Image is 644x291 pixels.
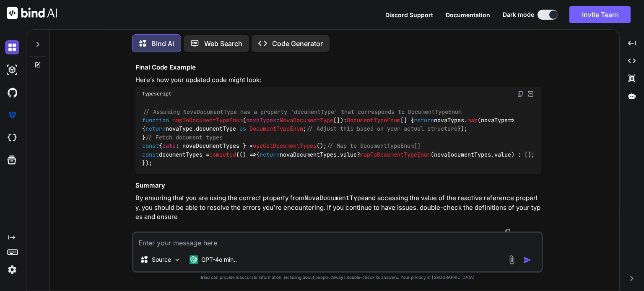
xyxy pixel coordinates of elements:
[151,39,174,49] p: Bind AI
[272,39,323,49] p: Code Generator
[196,125,236,133] span: documentType
[523,256,532,264] img: icon
[239,125,246,133] span: as
[280,116,333,124] span: NovaDocumentType
[135,181,541,191] h3: Summary
[385,10,433,19] button: Discord Support
[5,63,19,77] img: darkAi-studio
[204,39,242,49] p: Web Search
[494,151,511,158] span: value
[304,194,365,202] code: NovaDocumentType
[142,151,159,158] span: const
[135,63,541,72] h3: Final Code Example
[481,116,508,124] span: novaType
[306,125,457,133] span: // Adjust this based on your actual structure
[446,10,490,19] button: Documentation
[152,255,171,264] p: Source
[5,131,19,145] img: cloudideIcon
[327,142,421,150] span: // Map to DocumentTypeEnum[]
[249,125,303,133] span: DocumentTypeEnum
[135,193,541,222] p: By ensuring that you are using the correct property from and accessing the value of the reactive ...
[145,125,166,133] span: return
[527,90,535,98] img: Open in Browser
[7,7,57,19] img: Bind AI
[142,90,171,97] span: Typescript
[209,151,236,158] span: computed
[190,255,198,264] img: GPT-4o mini
[132,274,543,281] p: Bind can provide inaccurate information, including about people. Always double-check its answers....
[260,151,280,158] span: return
[414,116,434,124] span: return
[516,229,523,235] img: like
[517,90,524,97] img: copy
[174,256,181,263] img: Pick Models
[246,116,276,124] span: novaTypes
[142,108,535,167] code: ( ): [] { novaTypes. ( { novaType. ; }); } { : novaDocumentTypes } = (); documentTypes = ( { nova...
[143,108,462,116] span: // Assuming NovaDocumentType has a property 'documentType' that corresponds to DocumentTypeEnum
[504,229,511,235] img: copy
[162,142,176,150] span: data
[5,263,19,277] img: settings
[142,116,169,124] span: function
[467,116,478,124] span: map
[253,142,317,150] span: useGetDocumentTypes
[142,142,159,150] span: const
[5,40,19,54] img: darkChat
[201,255,237,264] p: GPT-4o min..
[246,116,340,124] span: : []
[340,151,357,158] span: value
[145,134,223,141] span: // Fetch document types
[528,229,535,235] img: dislike
[385,11,433,18] span: Discord Support
[481,116,514,124] span: =>
[569,6,631,23] button: Invite Team
[172,116,243,124] span: mapToDocumentTypeEnum
[507,255,517,265] img: attachment
[503,10,534,19] span: Dark mode
[5,108,19,122] img: premium
[347,116,400,124] span: DocumentTypeEnum
[135,75,541,85] p: Here’s how your updated code might look:
[360,151,431,158] span: mapToDocumentTypeEnum
[5,85,19,100] img: githubDark
[446,11,490,18] span: Documentation
[239,151,256,158] span: () =>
